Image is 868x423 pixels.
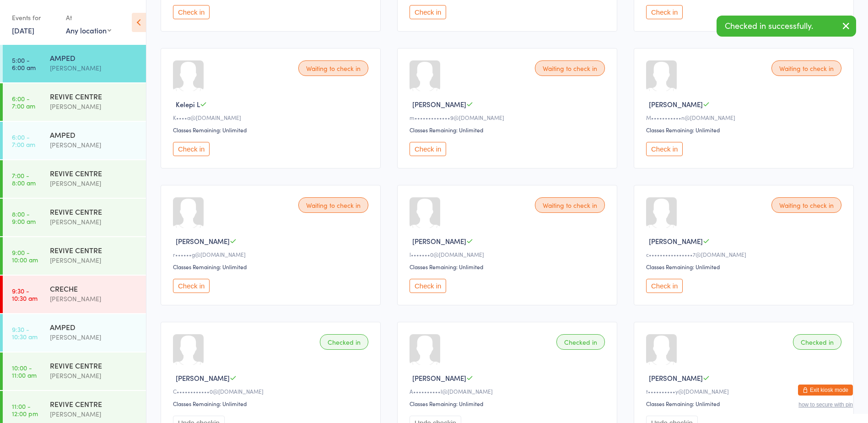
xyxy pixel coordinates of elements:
time: 10:00 - 11:00 am [12,364,37,379]
a: 6:00 -7:00 amREVIVE CENTRE[PERSON_NAME] [3,83,146,121]
div: Waiting to check in [771,60,841,76]
div: Classes Remaining: Unlimited [410,263,608,271]
div: [PERSON_NAME] [50,293,138,304]
div: Waiting to check in [535,197,605,213]
div: Waiting to check in [298,197,368,213]
div: CRECHE [50,283,138,293]
div: [PERSON_NAME] [50,409,138,419]
a: 9:30 -10:30 amCRECHE[PERSON_NAME] [3,276,146,313]
div: REVIVE CENTRE [50,206,138,217]
div: Waiting to check in [535,60,605,76]
div: [PERSON_NAME] [50,332,138,342]
div: Events for [12,10,57,25]
div: [PERSON_NAME] [50,101,138,112]
div: m•••••••••••••9@[DOMAIN_NAME] [410,114,608,121]
button: Check in [410,142,446,156]
div: Classes Remaining: Unlimited [646,400,844,407]
div: [PERSON_NAME] [50,178,138,189]
div: Any location [66,25,111,35]
div: [PERSON_NAME] [50,370,138,381]
button: Check in [646,142,683,156]
button: Check in [410,279,446,293]
div: Classes Remaining: Unlimited [173,126,371,134]
div: C••••••••••••0@[DOMAIN_NAME] [173,387,371,395]
div: Waiting to check in [771,197,841,213]
div: REVIVE CENTRE [50,360,138,370]
time: 8:00 - 9:00 am [12,210,36,225]
span: [PERSON_NAME] [649,373,703,383]
div: c••••••••••••••••7@[DOMAIN_NAME] [646,250,844,258]
div: AMPED [50,322,138,332]
div: t••••••••••y@[DOMAIN_NAME] [646,387,844,395]
div: [PERSON_NAME] [50,63,138,73]
a: 9:00 -10:00 amREVIVE CENTRE[PERSON_NAME] [3,237,146,275]
div: Checked in successfully. [717,16,856,37]
button: Check in [173,5,210,19]
span: [PERSON_NAME] [176,373,230,383]
div: A••••••••••l@[DOMAIN_NAME] [410,387,608,395]
a: 8:00 -9:00 amREVIVE CENTRE[PERSON_NAME] [3,199,146,236]
a: 6:00 -7:00 amAMPED[PERSON_NAME] [3,122,146,159]
div: Classes Remaining: Unlimited [173,263,371,271]
div: REVIVE CENTRE [50,91,138,101]
span: [PERSON_NAME] [412,236,466,246]
span: [PERSON_NAME] [176,236,230,246]
time: 9:30 - 10:30 am [12,325,38,340]
span: [PERSON_NAME] [412,373,466,383]
button: Check in [410,5,446,19]
div: Classes Remaining: Unlimited [646,263,844,271]
span: [PERSON_NAME] [649,236,703,246]
div: REVIVE CENTRE [50,168,138,178]
span: [PERSON_NAME] [412,99,466,109]
time: 7:00 - 8:00 am [12,172,36,186]
time: 11:00 - 12:00 pm [12,402,38,417]
div: Classes Remaining: Unlimited [173,400,371,407]
div: REVIVE CENTRE [50,245,138,255]
button: Check in [173,142,210,156]
div: M•••••••••••n@[DOMAIN_NAME] [646,114,844,121]
button: Check in [646,279,683,293]
span: Kelepi L [176,99,200,109]
div: [PERSON_NAME] [50,217,138,227]
div: Waiting to check in [298,60,368,76]
div: Checked in [793,334,841,350]
time: 6:00 - 7:00 am [12,133,35,148]
span: [PERSON_NAME] [649,99,703,109]
div: Checked in [556,334,605,350]
div: Checked in [320,334,368,350]
div: AMPED [50,130,138,140]
div: Classes Remaining: Unlimited [410,400,608,407]
div: [PERSON_NAME] [50,140,138,150]
button: Exit kiosk mode [798,385,853,396]
div: REVIVE CENTRE [50,399,138,409]
a: 7:00 -8:00 amREVIVE CENTRE[PERSON_NAME] [3,160,146,198]
a: 9:30 -10:30 amAMPED[PERSON_NAME] [3,314,146,352]
div: Classes Remaining: Unlimited [410,126,608,134]
button: how to secure with pin [798,401,853,408]
div: Classes Remaining: Unlimited [646,126,844,134]
div: r••••••g@[DOMAIN_NAME] [173,250,371,258]
a: [DATE] [12,25,34,35]
time: 5:00 - 6:00 am [12,56,36,71]
time: 6:00 - 7:00 am [12,95,35,109]
div: AMPED [50,53,138,63]
div: At [66,10,111,25]
div: [PERSON_NAME] [50,255,138,266]
div: K••••a@[DOMAIN_NAME] [173,114,371,121]
time: 9:00 - 10:00 am [12,249,38,263]
div: l•••••••0@[DOMAIN_NAME] [410,250,608,258]
a: 10:00 -11:00 amREVIVE CENTRE[PERSON_NAME] [3,352,146,390]
time: 9:30 - 10:30 am [12,287,38,302]
button: Check in [646,5,683,19]
a: 5:00 -6:00 amAMPED[PERSON_NAME] [3,45,146,82]
button: Check in [173,279,210,293]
